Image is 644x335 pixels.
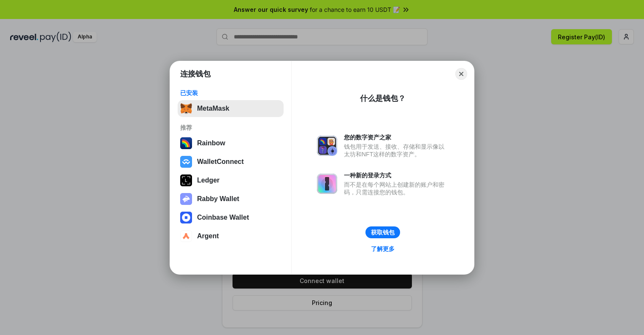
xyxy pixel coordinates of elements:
img: svg+xml,%3Csvg%20width%3D%2228%22%20height%3D%2228%22%20viewBox%3D%220%200%2028%2028%22%20fill%3D... [180,156,192,168]
div: MetaMask [197,105,229,112]
button: 获取钱包 [365,226,400,238]
img: svg+xml,%3Csvg%20xmlns%3D%22http%3A%2F%2Fwww.w3.org%2F2000%2Fsvg%22%20fill%3D%22none%22%20viewBox... [180,193,192,205]
div: 推荐 [180,124,281,131]
a: 了解更多 [366,243,400,254]
div: 钱包用于发送、接收、存储和显示像以太坊和NFT这样的数字资产。 [344,143,449,158]
div: 已安装 [180,89,281,97]
button: Coinbase Wallet [178,209,284,226]
button: Close [455,68,467,80]
button: Rainbow [178,135,284,152]
div: Ledger [197,177,219,184]
div: Rainbow [197,139,225,147]
button: Ledger [178,172,284,189]
div: Argent [197,232,219,240]
button: Rabby Wallet [178,191,284,207]
div: 一种新的登录方式 [344,172,449,179]
div: 了解更多 [371,245,395,253]
div: 而不是在每个网站上创建新的账户和密码，只需连接您的钱包。 [344,181,449,196]
div: Coinbase Wallet [197,214,249,221]
img: svg+xml,%3Csvg%20fill%3D%22none%22%20height%3D%2233%22%20viewBox%3D%220%200%2035%2033%22%20width%... [180,103,192,114]
img: svg+xml,%3Csvg%20xmlns%3D%22http%3A%2F%2Fwww.w3.org%2F2000%2Fsvg%22%20width%3D%2228%22%20height%3... [180,174,192,186]
img: svg+xml,%3Csvg%20width%3D%22120%22%20height%3D%22120%22%20viewBox%3D%220%200%20120%20120%22%20fil... [180,137,192,149]
button: WalletConnect [178,153,284,170]
button: MetaMask [178,100,284,117]
img: svg+xml,%3Csvg%20xmlns%3D%22http%3A%2F%2Fwww.w3.org%2F2000%2Fsvg%22%20fill%3D%22none%22%20viewBox... [317,174,337,194]
button: Argent [178,228,284,245]
div: WalletConnect [197,158,244,166]
div: Rabby Wallet [197,195,239,203]
h1: 连接钱包 [180,69,211,79]
div: 获取钱包 [371,229,395,236]
div: 您的数字资产之家 [344,133,449,141]
div: 什么是钱包？ [360,93,406,103]
img: svg+xml,%3Csvg%20xmlns%3D%22http%3A%2F%2Fwww.w3.org%2F2000%2Fsvg%22%20fill%3D%22none%22%20viewBox... [317,136,337,156]
img: svg+xml,%3Csvg%20width%3D%2228%22%20height%3D%2228%22%20viewBox%3D%220%200%2028%2028%22%20fill%3D... [180,230,192,242]
img: svg+xml,%3Csvg%20width%3D%2228%22%20height%3D%2228%22%20viewBox%3D%220%200%2028%2028%22%20fill%3D... [180,212,192,223]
